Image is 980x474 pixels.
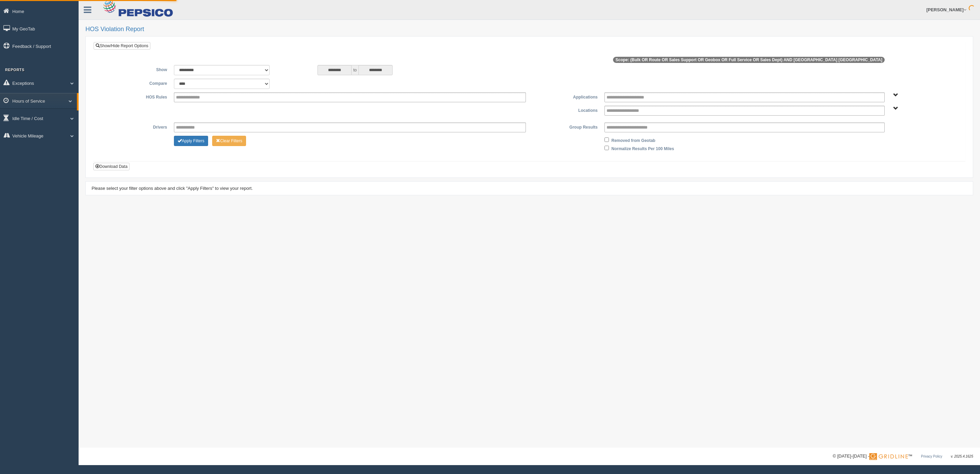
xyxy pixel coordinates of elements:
[352,65,358,75] span: to
[212,136,246,146] button: Change Filter Options
[93,163,130,170] button: Download Data
[99,79,171,87] label: Compare
[174,136,208,146] button: Change Filter Options
[611,144,674,152] label: Normalize Results Per 100 Miles
[99,122,171,131] label: Drivers
[99,65,171,73] label: Show
[613,57,885,63] span: Scope: (Bulk OR Route OR Sales Support OR Geobox OR Full Service OR Sales Dept) AND [GEOGRAPHIC_D...
[85,26,973,33] h2: HOS Violation Report
[833,453,973,460] div: © [DATE]-[DATE] - ™
[92,186,253,191] span: Please select your filter options above and click "Apply Filters" to view your report.
[99,92,171,101] label: HOS Rules
[921,455,942,458] a: Privacy Policy
[529,92,601,101] label: Applications
[611,136,655,144] label: Removed from Geotab
[529,106,601,114] label: Locations
[869,453,908,460] img: Gridline
[529,122,601,131] label: Group Results
[951,455,973,458] span: v. 2025.4.1625
[94,42,150,50] a: Show/Hide Report Options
